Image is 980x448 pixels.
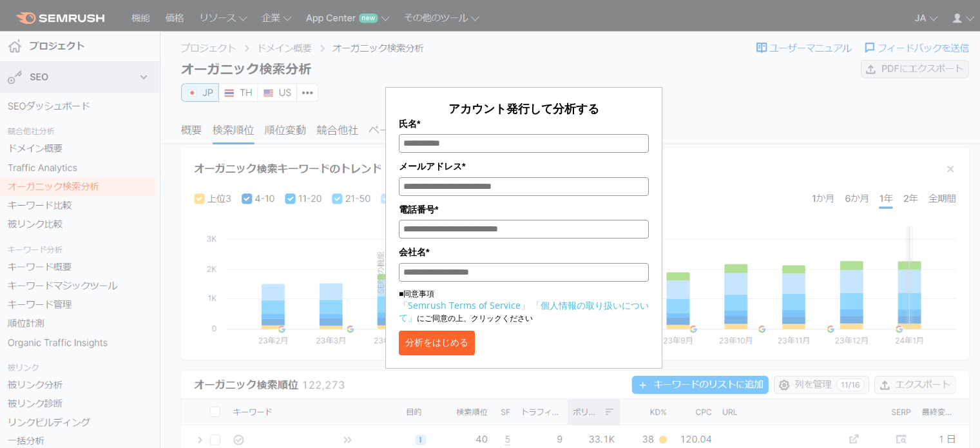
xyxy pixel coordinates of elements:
p: ■同意事項 にご同意の上、クリックください [399,288,649,324]
a: 「個人情報の取り扱いについて」 [399,299,649,324]
span: アカウント発行して分析する [448,101,599,116]
label: メールアドレス* [399,159,649,173]
button: 分析をはじめる [399,331,475,355]
a: 「Semrush Terms of Service」 [399,299,530,311]
label: 電話番号* [399,202,649,217]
